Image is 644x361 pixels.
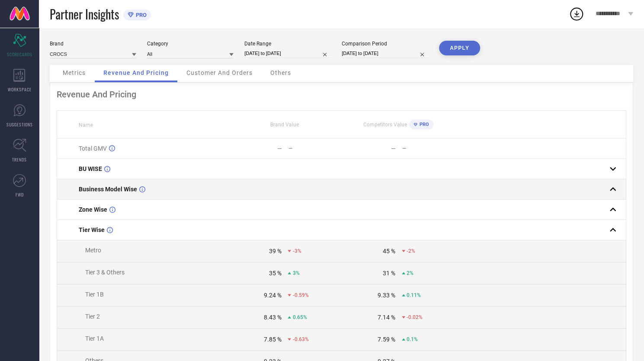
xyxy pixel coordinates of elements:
[407,270,413,276] span: 2%
[407,248,415,254] span: -2%
[342,41,428,47] div: Comparison Period
[269,248,281,255] div: 39 %
[383,270,395,277] div: 31 %
[292,292,308,298] span: -0.59%
[8,86,32,93] span: WORKSPACE
[292,248,301,254] span: -3%
[292,314,307,320] span: 0.65%
[79,186,137,193] span: Business Model Wise
[16,191,24,198] span: FWD
[391,145,396,152] div: —
[292,336,308,342] span: -0.63%
[7,51,32,58] span: SCORECARDS
[378,292,395,299] div: 9.33 %
[288,145,341,151] div: —
[79,145,107,152] span: Total GMV
[57,89,626,100] div: Revenue And Pricing
[402,145,455,151] div: —
[244,41,331,47] div: Date Range
[85,247,101,254] span: Metro
[383,248,395,255] div: 45 %
[103,69,169,76] span: Revenue And Pricing
[439,41,480,55] button: APPLY
[569,6,584,22] div: Open download list
[407,336,418,342] span: 0.1%
[270,69,291,76] span: Others
[85,291,104,298] span: Tier 1B
[79,165,102,172] span: BU WISE
[134,12,147,18] span: PRO
[244,49,331,58] input: Select date range
[50,5,119,23] span: Partner Insights
[186,69,253,76] span: Customer And Orders
[63,69,86,76] span: Metrics
[269,270,281,277] div: 35 %
[292,270,299,276] span: 3%
[79,226,105,233] span: Tier Wise
[363,122,407,128] span: Competitors Value
[147,41,234,47] div: Category
[263,292,281,299] div: 9.24 %
[277,145,282,152] div: —
[378,336,395,343] div: 7.59 %
[378,314,395,321] div: 7.14 %
[85,313,100,320] span: Tier 2
[50,41,136,47] div: Brand
[263,336,281,343] div: 7.85 %
[407,292,421,298] span: 0.11%
[270,122,299,128] span: Brand Value
[85,335,104,342] span: Tier 1A
[79,122,93,128] span: Name
[85,269,125,276] span: Tier 3 & Others
[12,156,27,163] span: TRENDS
[407,314,423,320] span: -0.02%
[417,122,429,127] span: PRO
[263,314,281,321] div: 8.43 %
[6,121,33,128] span: SUGGESTIONS
[342,49,428,58] input: Select comparison period
[79,206,107,213] span: Zone Wise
